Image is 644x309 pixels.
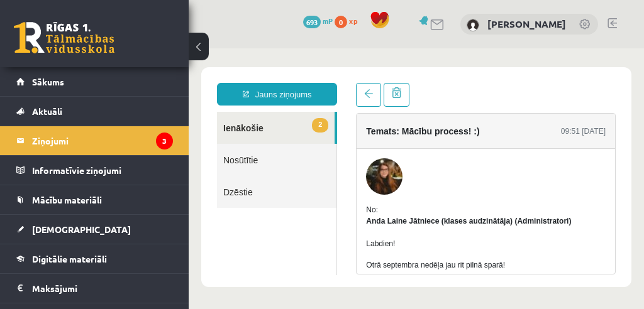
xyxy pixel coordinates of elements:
[16,156,173,185] a: Informatīvie ziņojumi
[16,97,173,126] a: Aktuāli
[32,194,102,205] span: Mācību materiāli
[16,274,173,303] a: Maksājumi
[16,185,173,214] a: Mācību materiāli
[32,274,173,303] legend: Maksājumi
[16,67,173,96] a: Sākums
[32,156,173,185] legend: Informatīvie ziņojumi
[156,133,173,149] i: 3
[28,95,148,127] a: Nosūtītie
[372,77,417,89] div: 09:51 [DATE]
[32,253,107,264] span: Digitālie materiāli
[28,35,148,57] a: Jauns ziņojums
[177,212,316,221] span: Otrā septembra nedēļa jau rit pilnā sparā!
[177,168,382,177] strong: Anda Laine Jātniece (klases audzinātāja) (Administratori)
[32,126,173,155] legend: Ziņojumi
[28,127,148,160] a: Dzēstie
[16,244,173,273] a: Digitālie materiāli
[177,110,214,146] img: Anda Laine Jātniece (klases audzinātāja)
[323,16,333,26] span: mP
[14,22,114,53] a: Rīgas 1. Tālmācības vidusskola
[349,16,357,26] span: xp
[177,156,417,167] div: No:
[177,78,291,88] h4: Temats: Mācību process! :)
[303,16,333,26] a: 693 mP
[177,191,206,200] span: Labdien!
[32,76,64,87] span: Sākums
[487,18,566,30] a: [PERSON_NAME]
[335,16,347,28] span: 0
[32,106,62,117] span: Aktuāli
[303,16,321,28] span: 693
[28,63,146,95] a: 2Ienākošie
[123,70,140,84] span: 2
[467,19,479,31] img: Katrīna Krutikova
[32,224,131,235] span: [DEMOGRAPHIC_DATA]
[335,16,364,26] a: 0 xp
[16,126,173,155] a: Ziņojumi3
[16,215,173,244] a: [DEMOGRAPHIC_DATA]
